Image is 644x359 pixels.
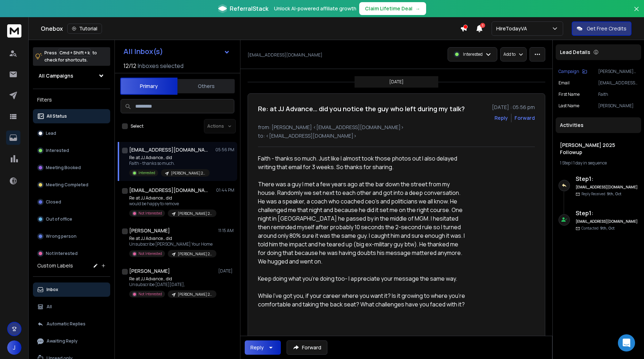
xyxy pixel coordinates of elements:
button: Out of office [33,212,110,226]
p: Out of office [46,216,72,222]
h6: Step 1 : [576,209,638,217]
p: Re: at JJ Advance… did [129,236,215,241]
span: 1 Step [560,160,571,166]
div: Keep doing what you're doing too- I appreciate your message the same way. [258,274,467,283]
h1: [EMAIL_ADDRESS][DOMAIN_NAME] [129,146,208,153]
p: First Name [558,92,580,97]
p: [PERSON_NAME] 2025 Followup [598,69,638,74]
h3: Filters [33,95,110,105]
p: Faith - thanks so much. [129,161,210,166]
button: Close banner [632,4,641,21]
p: Email [558,80,570,86]
p: [PERSON_NAME] 2025 Followup [178,251,212,257]
button: Meeting Booked [33,161,110,175]
div: Reply [250,344,264,351]
p: Not Interested [138,211,162,216]
p: [PERSON_NAME] 2025 Followup [171,171,205,176]
h1: [EMAIL_ADDRESS][DOMAIN_NAME] [129,187,208,194]
p: [DATE] [218,268,234,274]
button: Reply [245,340,281,355]
span: 9th, Oct [607,191,621,196]
button: All Status [33,109,110,123]
span: 1 [480,23,485,28]
h6: [EMAIL_ADDRESS][DOMAIN_NAME] [576,219,638,224]
p: Re: at JJ Advance… did [129,195,215,201]
span: → [415,5,420,12]
button: Lead [33,126,110,141]
p: Inbox [47,287,58,292]
button: All Campaigns [33,69,110,83]
span: 12 / 12 [123,62,136,70]
button: Inbox [33,282,110,297]
p: Get Free Credits [587,25,626,32]
p: Interested [46,148,69,153]
p: Campaign [558,69,579,74]
h6: [EMAIL_ADDRESS][DOMAIN_NAME] [576,185,638,190]
p: Unlock AI-powered affiliate growth [274,5,356,12]
span: ReferralStack [230,4,268,13]
p: Not Interested [46,251,78,256]
p: [DATE] : 05:56 pm [492,104,535,111]
button: All [33,300,110,314]
button: Get Free Credits [572,21,631,36]
h1: All Campaigns [39,72,73,79]
div: There was a guy I met a few years ago at the bar down the street from my house. Randomly we set n... [258,180,467,266]
button: Awaiting Reply [33,334,110,348]
label: Select [131,123,143,129]
p: HireTodayVA [496,25,530,32]
button: Wrong person [33,229,110,244]
p: Last Name [558,103,579,109]
h1: Re: at JJ Advance… did you notice the guy who left during my talk? [258,104,465,114]
h1: All Inbox(s) [123,48,163,55]
span: Cmd + Shift + k [58,49,91,57]
p: Faith [598,92,638,97]
p: Unsubscribe [PERSON_NAME] Your Home [129,241,215,247]
button: Interested [33,143,110,158]
button: Automatic Replies [33,317,110,331]
p: Interested [138,170,155,176]
button: J [7,340,21,355]
h6: Step 1 : [576,174,638,183]
p: Lead [46,131,56,136]
p: Automatic Replies [47,321,86,327]
button: Forward [287,340,327,355]
p: Add to [503,51,516,57]
button: Closed [33,195,110,209]
span: 9th, Oct [600,226,615,231]
p: All [47,304,52,310]
p: [EMAIL_ADDRESS][DOMAIN_NAME] [598,80,638,86]
p: to: <[EMAIL_ADDRESS][DOMAIN_NAME]> [258,132,535,139]
p: [DATE] [389,79,404,85]
h1: [PERSON_NAME] 2025 Followup [560,142,637,156]
button: Primary [120,78,177,95]
div: Faith - thanks so much. Just like I almost took those photos out I also delayed writing that emai... [258,154,467,171]
p: Press to check for shortcuts. [44,49,97,64]
button: Others [177,78,235,94]
h1: [PERSON_NAME] [129,227,170,234]
p: Contacted [581,226,615,231]
button: Not Interested [33,246,110,261]
p: Wrong person [46,233,77,239]
p: Reply Received [581,191,621,197]
p: Not Interested [138,251,162,256]
p: Lead Details [560,49,590,56]
p: [PERSON_NAME] [598,103,638,109]
p: Meeting Completed [46,182,88,188]
button: Meeting Completed [33,178,110,192]
button: All Inbox(s) [118,44,236,59]
p: [PERSON_NAME] 2025 Followup [178,211,212,216]
button: Claim Lifetime Deal→ [359,2,426,15]
button: Tutorial [67,24,102,34]
button: Reply [494,114,508,122]
p: Unsubscribe [DATE][DATE], [129,282,215,287]
p: Awaiting Reply [47,338,78,344]
p: [EMAIL_ADDRESS][DOMAIN_NAME] [248,52,322,58]
p: Not Interested [138,291,162,297]
div: Open Intercom Messenger [618,334,635,351]
div: While I've got you, if your career where you want it? Is it growing to where you're comfortable a... [258,291,467,309]
p: [PERSON_NAME] 2025 Followup [178,292,212,297]
p: from: [PERSON_NAME] <[EMAIL_ADDRESS][DOMAIN_NAME]> [258,124,535,131]
div: Onebox [41,24,460,34]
